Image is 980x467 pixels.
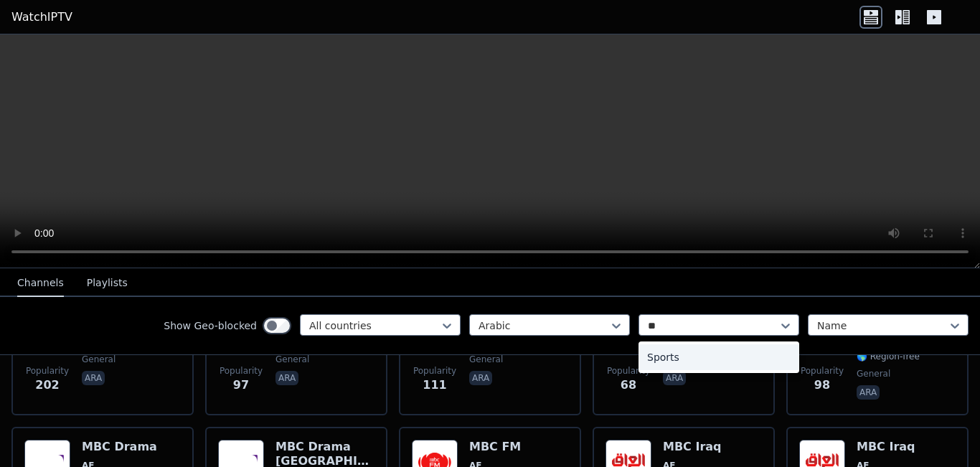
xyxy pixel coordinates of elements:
[814,377,830,394] span: 98
[639,344,799,370] div: Sports
[82,354,116,365] span: general
[469,371,492,385] p: ara
[233,377,249,394] span: 97
[35,377,59,394] span: 202
[17,270,64,297] button: Channels
[621,377,636,394] span: 68
[82,440,157,454] h6: MBC Drama
[469,440,532,454] h6: MBC FM
[857,368,890,379] span: general
[220,365,263,377] span: Popularity
[857,351,920,362] span: 🌎 Region-free
[275,354,309,365] span: general
[82,371,105,385] p: ara
[663,371,686,385] p: ara
[164,319,257,333] label: Show Geo-blocked
[11,9,72,26] a: WatchIPTV
[87,270,128,297] button: Playlists
[663,440,726,454] h6: MBC Iraq
[423,377,446,394] span: 111
[275,371,298,385] p: ara
[469,354,503,365] span: general
[857,385,880,400] p: ara
[607,365,650,377] span: Popularity
[26,365,69,377] span: Popularity
[857,440,920,454] h6: MBC Iraq
[801,365,844,377] span: Popularity
[413,365,456,377] span: Popularity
